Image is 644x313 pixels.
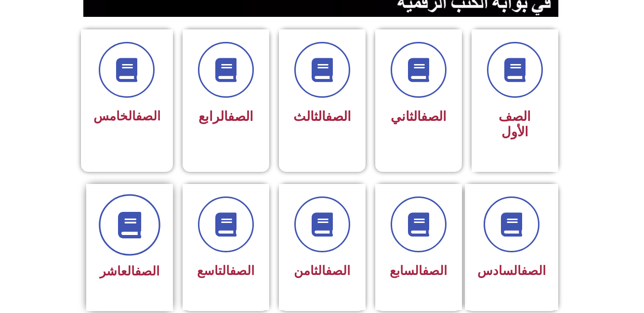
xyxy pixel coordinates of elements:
span: الثالث [293,109,351,124]
a: الصف [422,263,447,278]
span: العاشر [100,264,159,278]
a: الصف [326,263,350,278]
a: الصف [521,263,546,278]
span: السادس [477,263,546,278]
span: السابع [390,263,447,278]
span: الثاني [391,109,447,124]
a: الصف [228,109,253,124]
a: الصف [326,109,351,124]
span: الرابع [198,109,253,124]
a: الصف [136,109,160,123]
span: التاسع [197,263,254,278]
a: الصف [421,109,447,124]
span: الثامن [294,263,350,278]
a: الصف [230,263,254,278]
span: الخامس [93,109,160,123]
span: الصف الأول [499,109,531,140]
a: الصف [135,264,159,278]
